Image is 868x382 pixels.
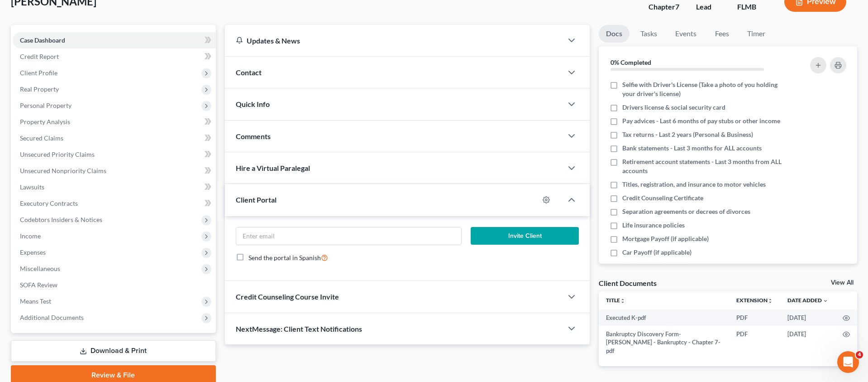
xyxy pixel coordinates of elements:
[13,163,216,179] a: Unsecured Nonpriority Claims
[248,254,321,261] span: Send the portal in Spanish
[599,309,729,326] td: Executed K-pdf
[622,144,762,153] span: Bank statements - Last 3 months for ALL accounts
[768,298,773,304] i: unfold_more
[20,134,63,142] span: Secured Claims
[649,2,682,12] div: Chapter
[610,58,651,66] strong: 0% Completed
[780,309,835,326] td: [DATE]
[20,150,95,158] span: Unsecured Priority Claims
[236,324,362,333] span: NextMessage: Client Text Notifications
[622,248,692,257] span: Car Payoff (if applicable)
[622,180,766,189] span: Titles, registration, and insurance to motor vehicles
[20,297,51,305] span: Means Test
[622,157,785,175] span: Retirement account statements - Last 3 months from ALL accounts
[20,167,106,174] span: Unsecured Nonpriority Claims
[599,278,657,288] div: Client Documents
[20,314,84,321] span: Additional Documents
[622,193,703,203] span: Credit Counseling Certificate
[236,195,277,204] span: Client Portal
[622,103,725,112] span: Drivers license & social security card
[20,265,60,272] span: Miscellaneous
[823,298,828,304] i: expand_more
[729,326,780,359] td: PDF
[20,118,70,126] span: Property Analysis
[606,297,625,304] a: Titleunfold_more
[622,234,709,243] span: Mortgage Payoff (if applicable)
[13,114,216,130] a: Property Analysis
[236,227,461,245] input: Enter email
[20,281,57,289] span: SOFA Review
[13,146,216,163] a: Unsecured Priority Claims
[729,309,780,326] td: PDF
[633,25,664,43] a: Tasks
[675,2,679,11] span: 7
[737,2,770,12] div: FLMB
[20,85,59,93] span: Real Property
[736,297,773,304] a: Extensionunfold_more
[780,326,835,359] td: [DATE]
[599,25,630,43] a: Docs
[236,132,271,140] span: Comments
[20,248,46,256] span: Expenses
[20,232,41,240] span: Income
[707,25,736,43] a: Fees
[20,53,59,60] span: Credit Report
[20,102,72,109] span: Personal Property
[471,227,579,245] button: Invite Client
[787,297,828,304] a: Date Added expand_more
[622,116,780,126] span: Pay advices - Last 6 months of pay stubs or other income
[668,25,704,43] a: Events
[599,326,729,359] td: Bankruptcy Discovery Form-[PERSON_NAME] - Bankruptcy - Chapter 7-pdf
[856,351,863,358] span: 4
[20,199,78,207] span: Executory Contracts
[236,292,339,301] span: Credit Counseling Course Invite
[13,179,216,195] a: Lawsuits
[831,280,854,286] a: View All
[20,216,102,223] span: Codebtors Insiders & Notices
[13,32,216,48] a: Case Dashboard
[236,100,270,108] span: Quick Info
[20,183,44,191] span: Lawsuits
[20,36,65,44] span: Case Dashboard
[11,340,216,362] a: Download & Print
[622,130,753,139] span: Tax returns - Last 2 years (Personal & Business)
[622,221,685,230] span: Life insurance policies
[20,69,57,77] span: Client Profile
[622,80,785,98] span: Selfie with Driver's License (Take a photo of you holding your driver's license)
[236,36,552,45] div: Updates & News
[13,277,216,293] a: SOFA Review
[740,25,773,43] a: Timer
[696,2,723,12] div: Lead
[13,195,216,212] a: Executory Contracts
[236,164,310,172] span: Hire a Virtual Paralegal
[837,351,859,373] iframe: Intercom live chat
[236,68,262,77] span: Contact
[13,130,216,146] a: Secured Claims
[13,48,216,65] a: Credit Report
[622,207,750,216] span: Separation agreements or decrees of divorces
[620,298,625,304] i: unfold_more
